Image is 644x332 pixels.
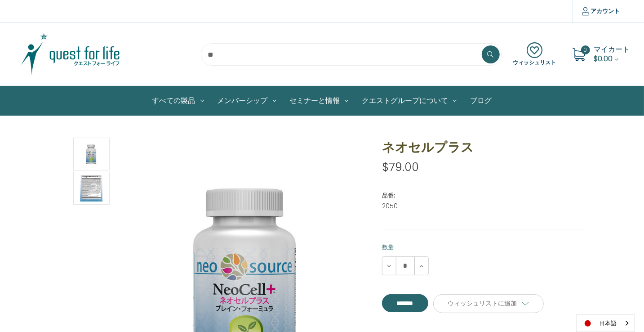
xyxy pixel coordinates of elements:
[80,139,102,169] img: ネオセルプラス
[594,54,613,64] span: $0.00
[355,86,463,115] a: クエストグループについて
[594,44,630,54] span: マイカート
[211,86,283,115] a: メンバーシップ
[463,86,498,115] a: ブログ
[513,42,556,67] a: ウィッシュリスト
[576,314,635,332] div: Language
[382,138,584,157] h1: ネオセルプラス
[80,173,102,203] img: ネオセルプラス
[382,159,419,175] span: $79.00
[14,32,127,77] img: クエスト・グループ
[594,44,630,64] a: Cart with 0 items
[382,243,584,252] label: 数量
[433,294,544,313] a: ウィッシュリストに追加
[146,86,211,115] a: All Products
[448,299,517,307] span: ウィッシュリストに追加
[283,86,355,115] a: セミナーと情報
[581,45,590,54] span: 0
[577,315,635,332] a: 日本語
[382,191,582,200] dt: 品番:
[576,314,635,332] aside: Language selected: 日本語
[382,202,584,211] dd: 2050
